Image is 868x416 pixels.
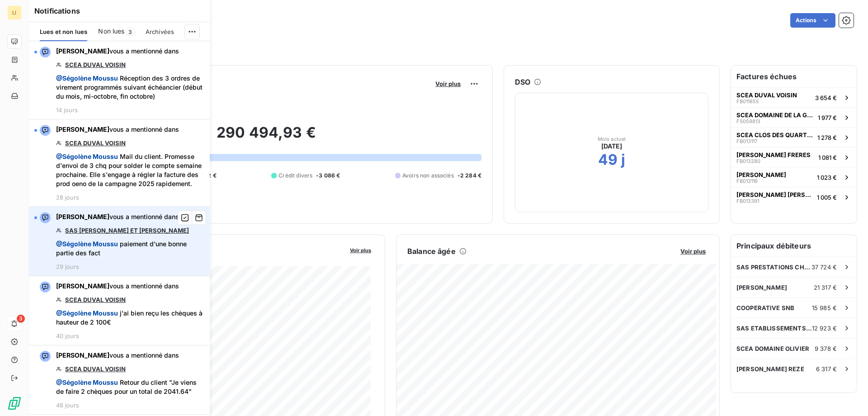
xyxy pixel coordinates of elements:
[812,325,837,332] span: 12 923 €
[736,191,813,198] span: [PERSON_NAME] [PERSON_NAME]
[65,139,126,147] a: SCEA DUVAL VOISIN
[56,378,204,396] span: Retour du client "Je viens de faire 2 chèques pour un total de 2041.64"
[598,151,618,169] h2: 49
[51,124,481,151] h2: 290 494,93 €
[56,239,204,258] span: paiement d'une bonne partie des fact
[731,87,857,107] button: SCEA DUVAL VOISINFB0118553 654 €
[680,248,706,255] span: Voir plus
[402,172,454,180] span: Avoirs non associés
[65,365,126,373] a: SCEA DUVAL VOISIN
[29,276,210,345] button: [PERSON_NAME]vous a mentionné dansSCEA DUVAL VOISIN @Ségolène Moussu j'ai bien reçu les chèques à...
[40,28,87,35] span: Lues et non lues
[818,114,837,121] span: 1 977 €
[515,77,530,87] h6: DSO
[56,106,78,114] span: 14 jours
[56,194,79,201] span: 28 jours
[736,304,794,311] span: COOPERATIVE SNB
[56,212,179,221] span: vous a mentionné dans
[736,99,759,104] span: FB011855
[731,167,857,187] button: [PERSON_NAME]FB0131161 023 €
[29,41,210,120] button: [PERSON_NAME]vous a mentionné dansSCEA DUVAL VOISIN @Ségolène Moussu Réception des 3 ordres de vi...
[56,309,118,317] span: @ Ségolène Moussu
[316,172,340,180] span: -3 086 €
[56,402,79,409] span: 48 jours
[350,247,371,253] span: Voir plus
[56,351,179,360] span: vous a mentionné dans
[731,107,857,127] button: SCEA DOMAINE DE LA GRENAUDIEREFS0598131 977 €
[56,282,109,290] span: [PERSON_NAME]
[126,28,135,36] span: 3
[731,127,857,147] button: SCEA CLOS DES QUARTERONSFB0131171 278 €
[815,345,837,352] span: 9 378 €
[736,111,814,119] span: SCEA DOMAINE DE LA GRENAUDIERE
[678,247,708,255] button: Voir plus
[736,325,812,332] span: SAS ETABLISSEMENTS OUARY
[736,178,758,184] span: FB013116
[435,80,461,87] span: Voir plus
[56,74,204,101] span: Réception des 3 ordres de virement programmés suivant échéancier (début du mois, mi-octobre, fin ...
[56,332,79,339] span: 40 jours
[29,207,210,276] button: [PERSON_NAME]vous a mentionné dansSAS [PERSON_NAME] ET [PERSON_NAME] @Ségolène Moussu paiement d'...
[56,263,79,270] span: 29 jours
[7,396,22,411] img: Logo LeanPay
[56,125,109,133] span: [PERSON_NAME]
[598,136,626,142] span: Mois actuel
[458,172,481,180] span: -2 284 €
[56,47,109,55] span: [PERSON_NAME]
[17,315,25,323] span: 3
[65,61,126,68] a: SCEA DUVAL VOISIN
[736,198,759,204] span: FB013391
[56,378,118,386] span: @ Ségolène Moussu
[816,365,837,373] span: 6 317 €
[811,263,837,271] span: 37 724 €
[56,309,204,327] span: j'ai bien reçu les chèques à hauteur de 2 100€
[736,345,809,352] span: SCEA DOMAINE OLIVIER
[731,66,857,87] h6: Factures échues
[29,345,210,415] button: [PERSON_NAME]vous a mentionné dansSCEA DUVAL VOISIN @Ségolène Moussu Retour du client "Je viens d...
[65,296,126,303] a: SCEA DUVAL VOISIN
[736,91,797,99] span: SCEA DUVAL VOISIN
[433,80,463,88] button: Voir plus
[146,28,174,35] span: Archivées
[621,151,625,169] h2: j
[736,151,811,158] span: [PERSON_NAME] FRERES
[56,47,179,56] span: vous a mentionné dans
[56,152,204,188] span: Mail du client. Promesse d'envoi de 3 chq pour solder le compte semaine prochaine. Elle s'engage ...
[736,171,786,178] span: [PERSON_NAME]
[601,142,623,151] span: [DATE]
[731,235,857,257] h6: Principaux débiteurs
[56,74,118,82] span: @ Ségolène Moussu
[56,213,109,220] span: [PERSON_NAME]
[736,365,804,373] span: [PERSON_NAME] REZE
[56,351,109,359] span: [PERSON_NAME]
[98,27,124,36] span: Non lues
[56,153,118,160] span: @ Ségolène Moussu
[736,263,811,271] span: SAS PRESTATIONS CHARLOT
[790,13,835,28] button: Actions
[7,5,22,20] div: LI
[56,240,118,248] span: @ Ségolène Moussu
[347,246,374,254] button: Voir plus
[736,158,760,164] span: FB013280
[56,125,179,134] span: vous a mentionné dans
[817,194,837,201] span: 1 005 €
[278,172,312,180] span: Crédit divers
[731,147,857,167] button: [PERSON_NAME] FRERESFB0132801 081 €
[736,139,757,144] span: FB013117
[837,385,859,407] iframe: Intercom live chat
[814,284,837,291] span: 21 317 €
[29,120,210,207] button: [PERSON_NAME]vous a mentionné dansSCEA DUVAL VOISIN @Ségolène Moussu Mail du client. Promesse d'e...
[812,304,837,311] span: 15 985 €
[736,119,760,124] span: FS059813
[731,187,857,207] button: [PERSON_NAME] [PERSON_NAME]FB0133911 005 €
[736,131,814,139] span: SCEA CLOS DES QUARTERONS
[817,174,837,181] span: 1 023 €
[407,246,456,257] h6: Balance âgée
[815,94,837,101] span: 3 654 €
[65,227,189,234] a: SAS [PERSON_NAME] ET [PERSON_NAME]
[736,284,787,291] span: [PERSON_NAME]
[34,5,204,16] h6: Notifications
[818,154,837,161] span: 1 081 €
[56,282,179,291] span: vous a mentionné dans
[817,134,837,141] span: 1 278 €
